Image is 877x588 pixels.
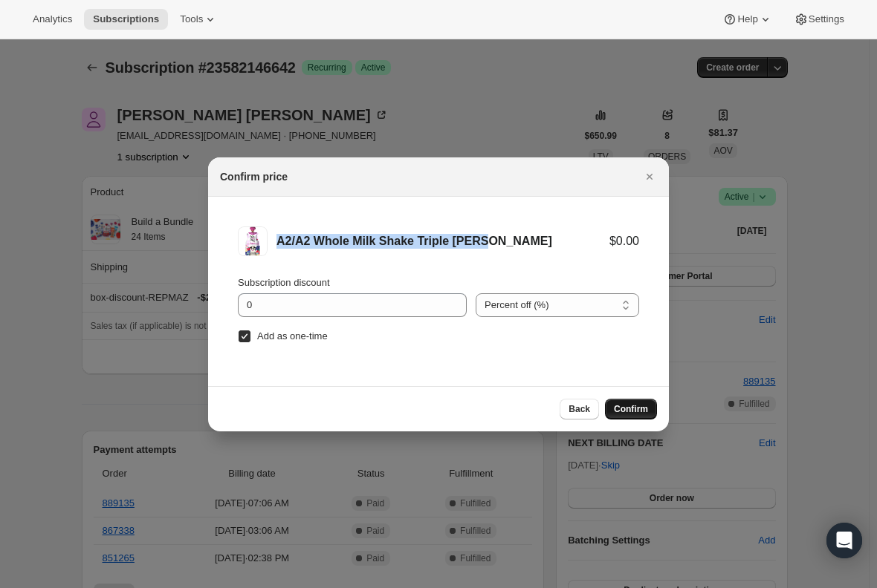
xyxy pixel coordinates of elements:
span: Add as one-time [257,330,328,342]
div: Open Intercom Messenger [826,523,862,558]
button: Back [560,399,599,419]
span: Tools [180,13,203,25]
div: A2/A2 Whole Milk Shake Triple [PERSON_NAME] [276,234,609,249]
span: Confirm [614,403,648,415]
button: Analytics [24,9,81,30]
button: Help [713,9,781,30]
img: A2/A2 Whole Milk Shake Triple Berry [238,226,268,256]
button: Close [639,166,660,187]
button: Confirm [605,399,657,419]
span: Subscriptions [93,13,159,25]
button: Subscriptions [84,9,168,30]
div: $0.00 [609,234,639,249]
h2: Confirm price [220,169,288,184]
span: Analytics [33,13,72,25]
span: Subscription discount [238,277,330,288]
button: Tools [171,9,227,30]
span: Back [569,403,590,415]
span: Help [737,13,757,25]
span: Settings [809,13,844,25]
button: Settings [785,9,853,30]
